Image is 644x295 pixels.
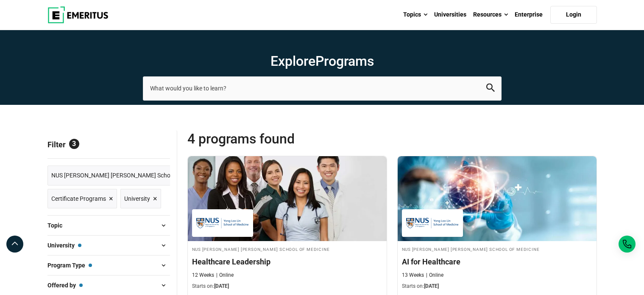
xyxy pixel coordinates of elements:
[402,256,592,267] h4: AI for Healthcare
[47,279,170,292] button: Offered by
[47,259,170,272] button: Program Type
[124,194,150,203] span: University
[144,140,170,151] a: Reset all
[398,156,597,295] a: Healthcare Course by NUS Yong Loo Lin School of Medicine - September 30, 2025 NUS Yong Loo Lin Sc...
[424,283,439,289] span: [DATE]
[196,214,249,233] img: NUS Yong Loo Lin School of Medicine
[47,221,69,230] span: Topic
[402,272,424,279] p: 13 Weeks
[47,261,92,270] span: Program Type
[406,214,459,233] img: NUS Yong Loo Lin School of Medicine
[51,171,206,180] span: NUS [PERSON_NAME] [PERSON_NAME] School of Medicine
[187,130,392,147] span: 4 Programs found
[550,6,597,24] a: Login
[426,272,443,279] p: Online
[216,272,234,279] p: Online
[47,189,117,209] a: Certificate Programs ×
[153,193,157,205] span: ×
[47,241,81,250] span: University
[315,53,374,69] span: Programs
[109,193,113,205] span: ×
[188,156,387,295] a: Leadership Course by NUS Yong Loo Lin School of Medicine - September 30, 2025 NUS Yong Loo Lin Sc...
[192,283,382,290] p: Starts on:
[486,86,495,94] a: search
[47,166,217,185] a: NUS [PERSON_NAME] [PERSON_NAME] School of Medicine ×
[192,272,214,279] p: 12 Weeks
[143,76,502,100] input: search-page
[192,245,382,253] h4: NUS [PERSON_NAME] [PERSON_NAME] School of Medicine
[51,194,106,203] span: Certificate Programs
[47,281,83,290] span: Offered by
[192,256,382,267] h4: Healthcare Leadership
[120,189,161,209] a: University ×
[214,283,229,289] span: [DATE]
[69,139,79,149] span: 3
[398,156,597,241] img: AI for Healthcare | Online Healthcare Course
[47,130,170,158] p: Filter
[47,219,170,232] button: Topic
[47,239,170,252] button: University
[486,84,495,93] button: search
[143,53,502,70] h1: Explore
[402,283,592,290] p: Starts on:
[402,245,592,253] h4: NUS [PERSON_NAME] [PERSON_NAME] School of Medicine
[188,156,387,241] img: Healthcare Leadership | Online Leadership Course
